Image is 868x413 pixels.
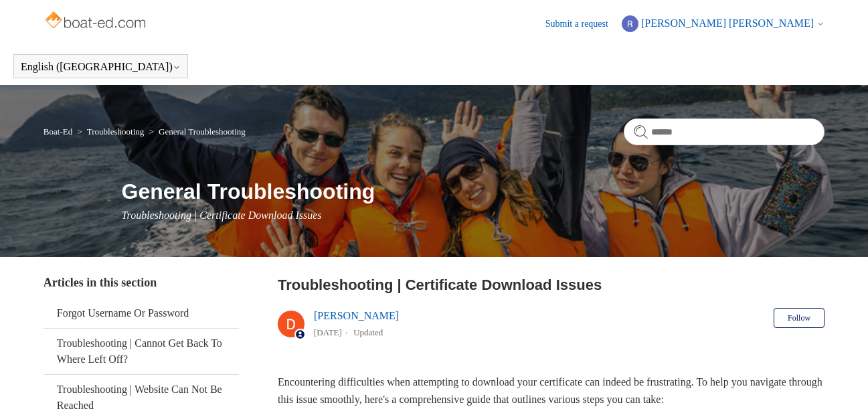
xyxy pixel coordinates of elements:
[278,374,824,408] p: Encountering difficulties when attempting to download your certificate can indeed be frustrating....
[353,327,383,337] li: Updated
[44,299,239,328] a: Forgot Username Or Password
[87,127,144,137] a: Troubleshooting
[314,310,399,321] a: [PERSON_NAME]
[545,17,622,31] a: Submit a request
[624,118,824,145] input: Search
[44,8,150,35] img: Boat-Ed Help Center home page
[278,274,824,296] h2: Troubleshooting | Certificate Download Issues
[74,127,146,137] li: Troubleshooting
[44,276,157,289] span: Articles in this section
[147,127,246,137] li: General Troubleshooting
[21,61,181,73] button: English ([GEOGRAPHIC_DATA])
[622,15,824,32] button: [PERSON_NAME] [PERSON_NAME]
[122,175,825,208] h1: General Troubleshooting
[314,327,342,337] time: 03/14/2024, 13:15
[774,308,824,328] button: Follow Article
[44,127,75,137] li: Boat-Ed
[44,127,72,137] a: Boat-Ed
[44,329,239,374] a: Troubleshooting | Cannot Get Back To Where Left Off?
[641,17,814,29] span: [PERSON_NAME] [PERSON_NAME]
[122,210,322,221] span: Troubleshooting | Certificate Download Issues
[159,127,246,137] a: General Troubleshooting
